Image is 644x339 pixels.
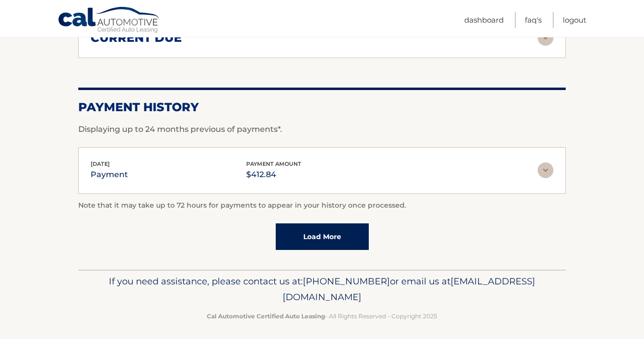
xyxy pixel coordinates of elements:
[207,312,325,320] strong: Cal Automotive Certified Auto Leasing
[91,160,110,167] span: [DATE]
[58,6,161,35] a: Cal Automotive
[563,12,586,28] a: Logout
[276,223,369,250] a: Load More
[91,31,182,45] h2: current due
[303,276,390,287] span: [PHONE_NUMBER]
[464,12,504,28] a: Dashboard
[246,168,301,182] p: $412.84
[78,100,566,115] h2: Payment History
[538,30,553,46] img: accordion-rest.svg
[525,12,542,28] a: FAQ's
[91,168,128,182] p: payment
[538,162,553,178] img: accordion-rest.svg
[246,160,301,167] span: payment amount
[85,274,559,305] p: If you need assistance, please contact us at: or email us at
[78,200,566,212] p: Note that it may take up to 72 hours for payments to appear in your history once processed.
[78,123,566,135] p: Displaying up to 24 months previous of payments*.
[85,311,559,321] p: - All Rights Reserved - Copyright 2025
